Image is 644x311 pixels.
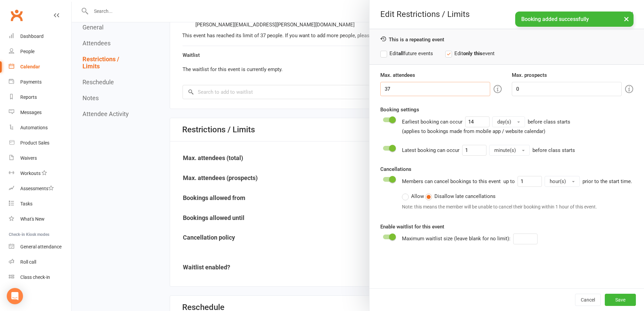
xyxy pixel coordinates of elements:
div: Assessments [20,186,54,191]
div: Maximum waitlist size (leave blank for no limit): [402,234,548,244]
div: What's New [20,216,45,222]
label: Max. prospects [512,71,547,79]
button: minute(s) [489,145,530,156]
button: day(s) [492,116,525,127]
div: People [20,49,34,54]
a: Clubworx [8,7,25,24]
div: Tasks [20,201,32,206]
div: Edit Restrictions / Limits [369,9,644,19]
span: hour(s) [550,178,566,184]
a: Roll call [9,254,71,270]
button: hour(s) [545,176,580,187]
button: × [620,12,633,26]
label: Allow [402,192,424,200]
label: Max. attendees [380,71,415,79]
a: Automations [9,120,71,135]
div: Note: this means the member will be unable to cancel their booking within 1 hour of this event. [402,203,632,210]
div: Roll call [20,259,36,265]
div: Product Sales [20,140,49,146]
label: Booking settings [380,106,419,114]
a: Payments [9,74,71,90]
div: Open Intercom Messenger [7,288,23,304]
div: Calendar [20,64,40,69]
span: minute(s) [494,147,516,153]
a: Product Sales [9,135,71,151]
label: Cancellations [380,165,411,173]
span: prior to the start time. [582,178,632,184]
a: Reports [9,90,71,105]
div: Automations [20,125,48,130]
div: Members can cancel bookings to this event [402,176,632,213]
div: Dashboard [20,34,44,39]
a: Calendar [9,59,71,74]
a: Dashboard [9,29,71,44]
a: Class kiosk mode [9,270,71,285]
div: Latest booking can occur [402,145,575,156]
div: Booking added successfully [515,12,634,27]
label: Edit event [445,49,495,58]
button: Cancel [575,294,601,306]
a: General attendance kiosk mode [9,239,71,254]
div: This is a repeating event [380,36,633,43]
div: Waivers [20,155,37,161]
a: Assessments [9,181,71,196]
div: Messages [20,110,42,115]
div: up to [503,176,580,187]
label: Edit future events [380,49,433,58]
div: Class check-in [20,274,50,280]
label: Disallow late cancellations [425,192,496,200]
span: before class starts [532,147,575,153]
a: Waivers [9,151,71,166]
div: Reports [20,94,37,100]
strong: all [398,50,404,57]
div: Earliest booking can occur [402,116,570,135]
a: What's New [9,212,71,227]
a: Tasks [9,196,71,212]
a: Workouts [9,166,71,181]
a: People [9,44,71,59]
span: day(s) [497,119,511,125]
button: Save [605,294,636,306]
label: Enable waitlist for this event [380,223,444,231]
a: Messages [9,105,71,120]
div: General attendance [20,244,62,249]
strong: only this [463,50,482,57]
div: Payments [20,79,42,85]
div: Workouts [20,171,41,176]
